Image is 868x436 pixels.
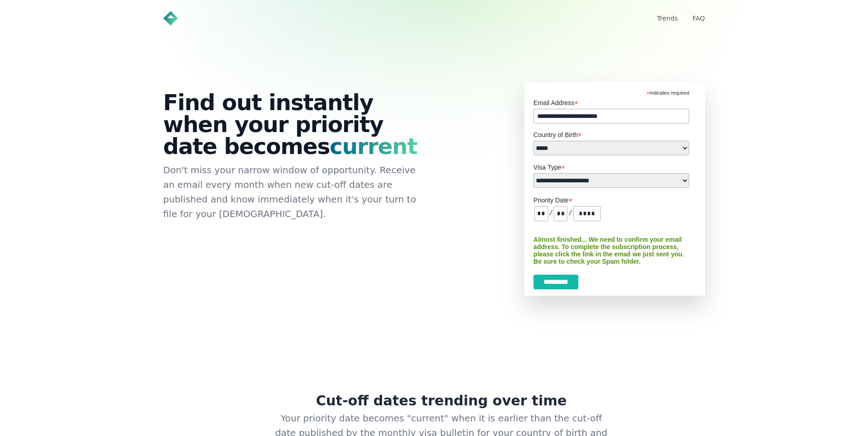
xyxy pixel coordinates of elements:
a: FAQ [692,15,705,22]
h2: Cut-off dates trending over time [185,393,683,411]
span: current [330,133,417,159]
div: indicates required [534,82,689,96]
pre: / [568,210,572,217]
label: Email Address [534,96,689,107]
a: Trends [657,15,678,22]
label: Priority Date [534,194,696,205]
pre: / [549,210,553,217]
label: Visa Type [534,161,689,172]
label: Country of Birth [534,128,689,139]
p: Don't miss your narrow window of opportunity. Receive an email every month when new cut-off dates... [163,163,427,221]
h1: Find out instantly when your priority date becomes [163,91,427,157]
div: Almost finished... We need to confirm your email address. To complete the subscription process, p... [534,236,696,268]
